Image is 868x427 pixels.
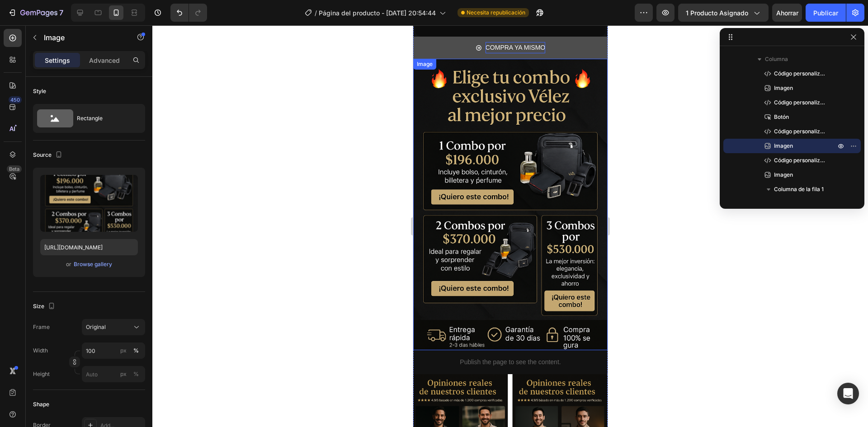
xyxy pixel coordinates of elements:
input: px% [82,343,145,359]
input: https://example.com/image.jpg [40,239,138,255]
div: % [133,370,139,378]
button: px [131,345,142,356]
button: Ahorrar [772,4,802,22]
div: Abrir Intercom Messenger [837,383,859,404]
div: Browse gallery [74,260,112,268]
label: Frame [33,323,50,331]
button: Original [82,319,145,335]
font: Necesita republicación [467,9,525,16]
font: Columna de la fila 1 [774,186,824,192]
font: / [315,9,317,17]
div: Shape [33,400,49,408]
button: % [118,369,129,380]
font: Botón [774,113,789,120]
font: Código personalizado [774,70,830,77]
div: Size [33,300,57,313]
font: Página del producto - [DATE] 20:54:44 [319,9,436,17]
font: Imagen [774,84,793,91]
p: Settings [45,56,70,65]
div: px [120,347,127,355]
font: 450 [10,97,20,103]
label: Width [33,347,48,355]
font: 1 producto asignado [686,9,748,17]
font: 7 [59,8,63,17]
button: px [131,369,142,380]
font: Código personalizado [774,128,830,135]
button: 7 [4,4,67,22]
button: Browse gallery [73,260,113,269]
font: Publicar [813,9,838,17]
span: or [66,259,71,270]
div: px [120,370,127,378]
font: Imagen [774,171,793,178]
div: Source [33,149,64,161]
div: Deshacer/Rehacer [170,4,207,22]
button: Publicar [806,4,846,22]
label: Height [33,370,50,378]
div: % [133,347,139,355]
span: Original [86,323,106,331]
img: preview-image [40,175,138,232]
input: px% [82,366,145,382]
button: 1 producto asignado [678,4,769,22]
font: Código personalizado [774,99,830,106]
div: Style [33,87,46,95]
font: Columna [765,56,788,62]
font: Ahorrar [776,9,798,17]
p: Advanced [89,56,120,65]
iframe: Área de diseño [413,25,608,427]
button: % [118,345,129,356]
div: Rectangle [77,108,132,129]
font: Imagen [774,142,793,149]
p: Image [44,32,121,43]
font: Código personalizado [774,157,830,164]
font: Beta [9,166,19,172]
